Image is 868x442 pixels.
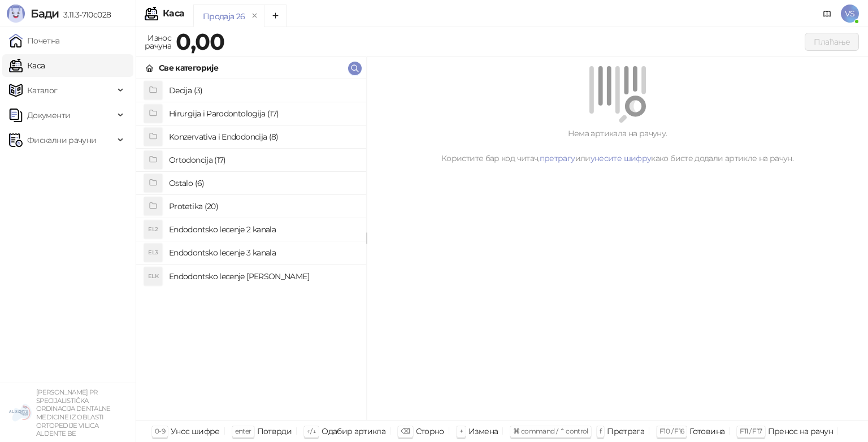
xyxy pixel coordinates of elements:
[9,401,32,424] img: 64x64-companyLogo-5147c2c0-45e4-4f6f-934a-c50ed2e74707.png
[740,427,762,435] span: F11 / F17
[235,427,251,435] span: enter
[380,127,854,164] div: Нема артикала на рачуну. Користите бар код читач, или како бисте додали артикле на рачун.
[805,33,859,51] button: Плаћање
[142,31,173,53] div: Износ рачуна
[768,424,833,439] div: Пренос на рачун
[9,54,45,77] a: Каса
[155,427,165,435] span: 0-9
[159,62,218,74] div: Све категорије
[659,427,684,435] span: F10 / F16
[27,104,70,127] span: Документи
[59,10,111,20] span: 3.11.3-710c028
[176,28,224,55] strong: 0,00
[818,5,836,23] a: Документација
[171,424,220,439] div: Унос шифре
[401,427,410,435] span: ⌫
[136,79,366,420] div: grid
[7,5,25,23] img: Logo
[203,10,245,23] div: Продаја 26
[169,220,357,239] h4: Endodontsko lecenje 2 kanala
[248,11,262,21] button: remove
[169,128,357,146] h4: Konzervativa i Endodoncija (8)
[468,424,498,439] div: Измена
[27,129,96,151] span: Фискални рачуни
[416,424,444,439] div: Сторно
[163,9,184,18] div: Каса
[144,220,162,239] div: EL2
[36,388,111,437] small: [PERSON_NAME] PR SPECIJALISTIČKA ORDINACIJA DENTALNE MEDICINE IZ OBLASTI ORTOPEDIJE VILICA ALDENT...
[9,29,60,52] a: Почетна
[264,5,287,27] button: Add tab
[307,427,316,435] span: ↑/↓
[27,79,58,102] span: Каталог
[607,424,644,439] div: Претрага
[144,244,162,262] div: EL3
[144,267,162,285] div: ELK
[689,424,724,439] div: Готовина
[31,7,59,20] span: Бади
[591,153,652,163] a: унесите шифру
[169,174,357,192] h4: Ostalo (6)
[600,427,601,435] span: f
[169,244,357,262] h4: Endodontsko lecenje 3 kanala
[169,105,357,123] h4: Hirurgija i Parodontologija (17)
[169,197,357,215] h4: Protetika (20)
[513,427,588,435] span: ⌘ command / ⌃ control
[459,427,463,435] span: +
[169,267,357,285] h4: Endodontsko lecenje [PERSON_NAME]
[169,81,357,99] h4: Decija (3)
[257,424,292,439] div: Потврди
[841,5,859,23] span: VS
[169,151,357,169] h4: Ortodoncija (17)
[540,153,575,163] a: претрагу
[322,424,385,439] div: Одабир артикла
